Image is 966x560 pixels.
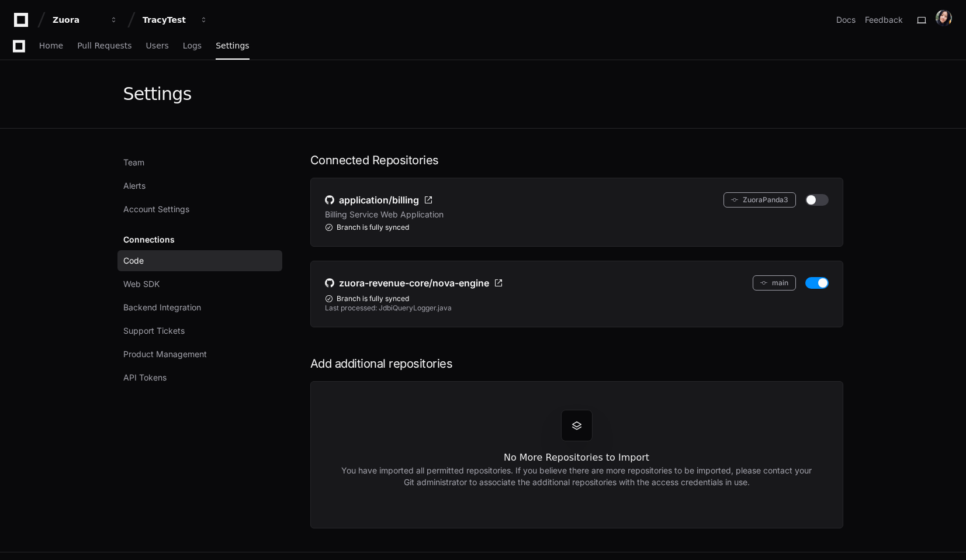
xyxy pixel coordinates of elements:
[325,294,829,303] div: Branch is fully synced
[117,274,282,295] a: Web SDK
[53,14,103,26] div: Zuora
[325,192,433,208] a: application/billing
[339,276,489,290] span: zuora-revenue-core/nova-engine
[753,275,796,291] button: main
[146,33,169,60] a: Users
[117,199,282,220] a: Account Settings
[123,278,160,290] span: Web SDK
[936,10,952,26] img: ACg8ocLHYU8Q_QVc2aH0uWWb68hicQ26ALs8diVHP6v8XvCwTS-KVGiV=s96-c
[325,209,444,220] p: Billing Service Web Application
[123,180,146,192] span: Alerts
[77,42,131,49] span: Pull Requests
[123,348,207,360] span: Product Management
[123,203,189,215] span: Account Settings
[123,157,144,168] span: Team
[123,325,185,337] span: Support Tickets
[183,33,202,60] a: Logs
[183,42,202,49] span: Logs
[325,223,829,232] div: Branch is fully synced
[123,84,192,105] div: Settings
[117,344,282,365] a: Product Management
[138,9,213,30] button: TracyTest
[123,372,167,383] span: API Tokens
[929,521,960,553] iframe: Open customer support
[339,193,419,207] span: application/billing
[836,14,856,26] a: Docs
[216,33,249,60] a: Settings
[39,33,63,60] a: Home
[216,42,249,49] span: Settings
[117,367,282,388] a: API Tokens
[117,297,282,318] a: Backend Integration
[77,33,131,60] a: Pull Requests
[117,175,282,196] a: Alerts
[143,14,193,26] div: TracyTest
[339,465,815,488] h2: You have imported all permitted repositories. If you believe there are more repositories to be im...
[117,320,282,341] a: Support Tickets
[48,9,123,30] button: Zuora
[310,355,843,372] h1: Add additional repositories
[117,152,282,173] a: Team
[325,275,503,291] a: zuora-revenue-core/nova-engine
[865,14,903,26] button: Feedback
[117,250,282,271] a: Code
[146,42,169,49] span: Users
[123,302,201,313] span: Backend Integration
[325,303,829,313] div: Last processed: JdbiQueryLogger.java
[723,192,796,208] button: ZuoraPanda3
[504,451,649,465] h1: No More Repositories to Import
[123,255,144,267] span: Code
[310,152,843,168] h1: Connected Repositories
[39,42,63,49] span: Home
